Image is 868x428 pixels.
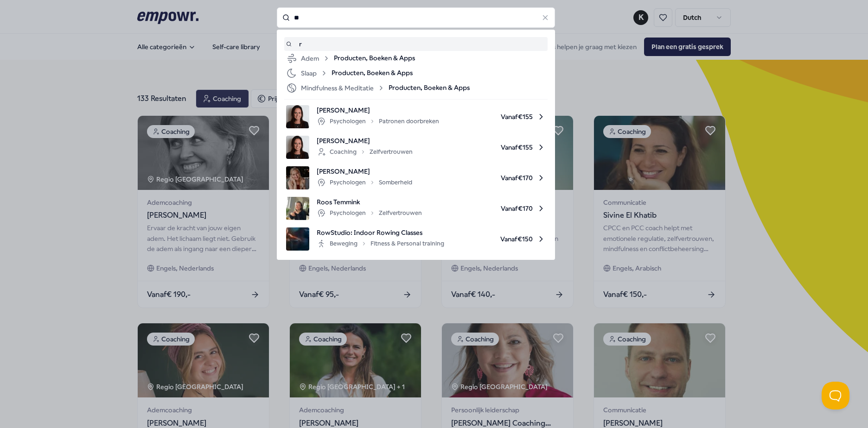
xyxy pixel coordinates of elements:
span: Vanaf € 155 [420,136,546,159]
input: Search for products, categories or subcategories [277,7,555,28]
a: product image[PERSON_NAME]PsychologenSomberheidVanaf€170 [286,166,546,189]
iframe: Help Scout Beacon - Open [822,382,849,409]
a: product image[PERSON_NAME]PsychologenPatronen doorbrekenVanaf€155 [286,105,546,128]
img: product image [286,166,309,189]
div: Beweging Fitness & Personal training [317,238,444,249]
span: Vanaf € 150 [452,227,546,251]
span: Producten, Boeken & Apps [334,53,415,64]
img: product image [286,197,309,220]
span: [PERSON_NAME] [317,136,413,146]
span: Vanaf € 155 [447,105,546,128]
span: [PERSON_NAME] [317,166,412,176]
img: product image [286,227,309,251]
span: Producten, Boeken & Apps [332,68,413,79]
span: Producten, Boeken & Apps [389,82,470,94]
div: Mindfulness & Meditatie [286,82,385,94]
div: Psychologen Somberheid [317,177,412,188]
span: RowStudio: Indoor Rowing Classes [317,227,444,238]
div: Slaap [286,68,328,79]
a: product imageRoos TemminkPsychologenZelfvertrouwenVanaf€170 [286,197,546,220]
div: Coaching Zelfvertrouwen [317,146,413,157]
a: Mindfulness & MeditatieProducten, Boeken & Apps [286,82,546,94]
div: Psychologen Zelfvertrouwen [317,208,422,219]
a: SlaapProducten, Boeken & Apps [286,68,546,79]
a: product imageRowStudio: Indoor Rowing ClassesBewegingFitness & Personal trainingVanaf€150 [286,227,546,251]
span: Vanaf € 170 [429,197,546,220]
div: Psychologen Patronen doorbreken [317,116,439,127]
img: product image [286,105,309,128]
img: product image [286,136,309,159]
a: product image[PERSON_NAME]CoachingZelfvertrouwenVanaf€155 [286,136,546,159]
span: [PERSON_NAME] [317,105,439,115]
a: r [286,39,546,49]
span: Vanaf € 170 [420,166,546,189]
div: Adem [286,53,330,64]
span: Roos Temmink [317,197,422,207]
a: AdemProducten, Boeken & Apps [286,53,546,64]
